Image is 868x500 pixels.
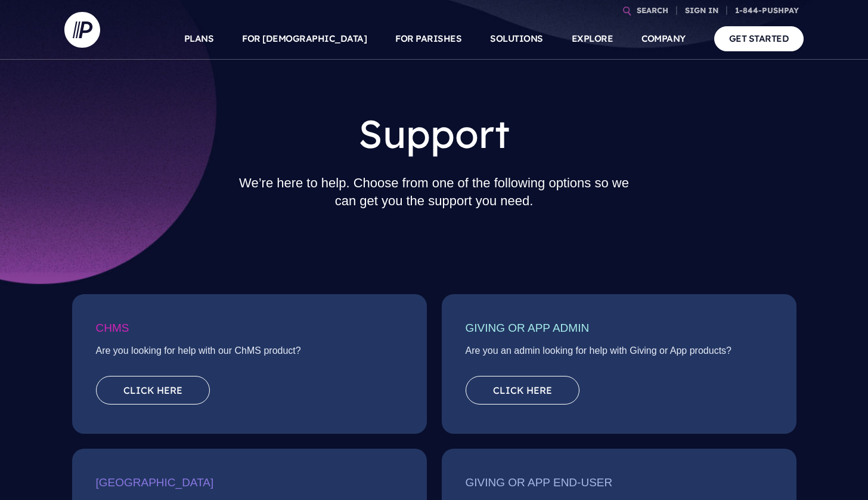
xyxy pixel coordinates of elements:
[96,476,214,489] span: [GEOGRAPHIC_DATA]
[184,18,214,60] a: PLANS
[96,343,403,365] p: Are you looking for help with our ChMS product?
[466,318,773,343] h3: Giving or App Admin
[466,376,579,405] a: Click here
[96,376,210,405] a: Click here
[572,18,613,60] a: EXPLORE
[466,473,773,498] h3: Giving or App End-User
[641,18,686,60] a: COMPANY
[228,165,640,220] h2: We’re here to help. Choose from one of the following options so we can get you the support you need.
[228,103,640,165] h1: Support
[466,343,773,365] p: Are you an admin looking for help with Giving or App products?
[96,318,403,343] h3: ChMS
[395,18,461,60] a: FOR PARISHES
[714,26,804,51] a: GET STARTED
[242,18,367,60] a: FOR [DEMOGRAPHIC_DATA]
[490,18,543,60] a: SOLUTIONS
